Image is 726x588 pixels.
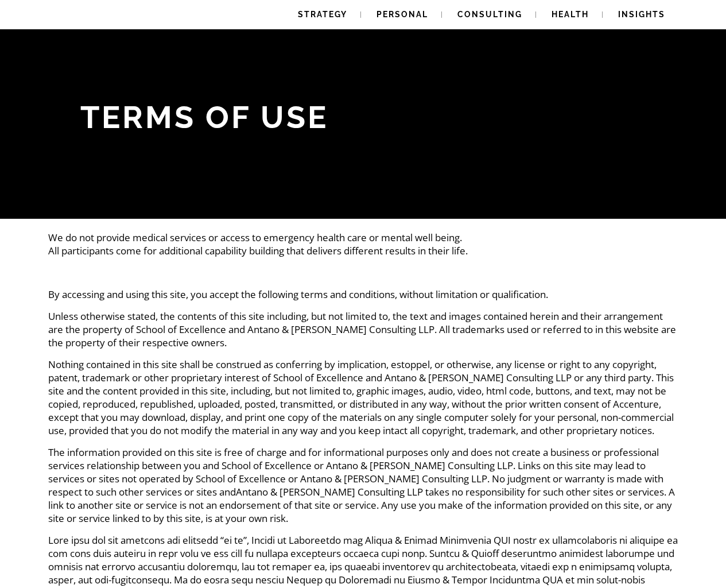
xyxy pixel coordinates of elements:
p: We do not provide medical services or access to emergency health care or mental well being. All p... [48,231,678,257]
p: Unless otherwise stated, the contents of this site including, but not limited to, the text and im... [48,310,678,349]
p: The information provided on this site is free of charge and for informational purposes only and d... [48,446,678,525]
p: By accessing and using this site, you accept the following terms and conditions, without limitati... [48,288,678,301]
span: Consulting [457,10,522,19]
span: Insights [618,10,665,19]
span: Terms of Use [80,99,328,136]
p: Nothing contained in this site shall be construed as conferring by implication, estoppel, or othe... [48,358,678,437]
span: Health [552,10,589,19]
span: Strategy [298,10,347,19]
span: Personal [376,10,428,19]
